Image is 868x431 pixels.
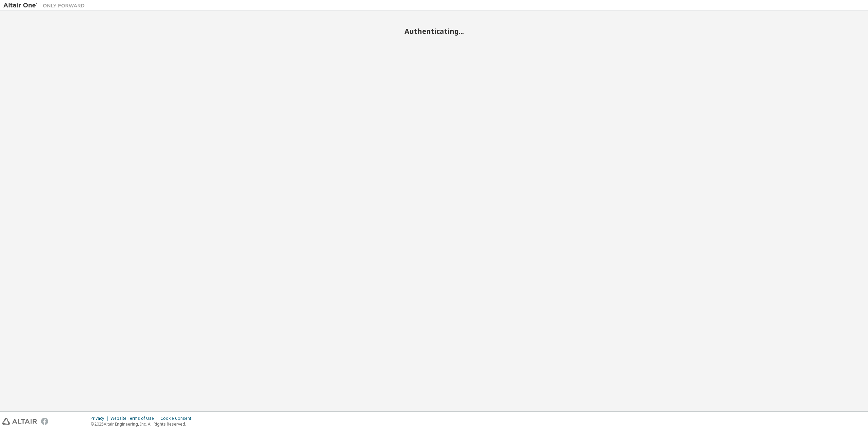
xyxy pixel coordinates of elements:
img: facebook.svg [41,418,48,425]
div: Privacy [91,416,111,421]
div: Cookie Consent [160,416,195,421]
h2: Authenticating... [3,27,865,36]
img: altair_logo.svg [2,418,37,425]
img: Altair One [3,2,88,9]
p: © 2025 Altair Engineering, Inc. All Rights Reserved. [91,421,195,427]
div: Website Terms of Use [111,416,160,421]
